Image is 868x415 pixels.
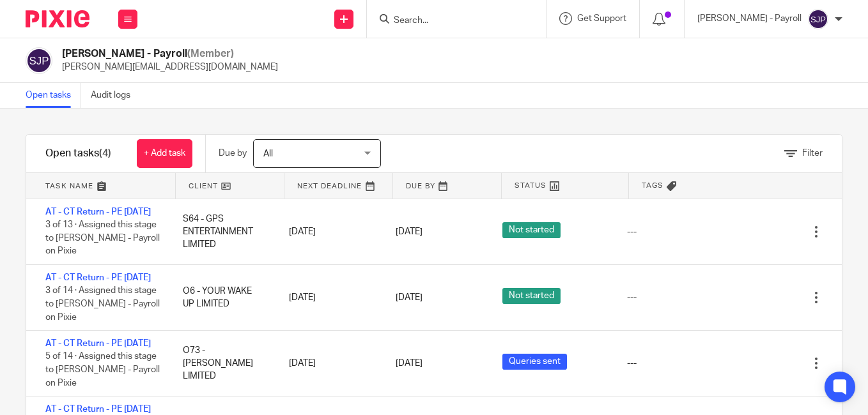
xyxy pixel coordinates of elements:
span: Not started [502,222,561,238]
span: [DATE] [396,359,422,368]
span: [DATE] [396,227,422,236]
a: AT - CT Return - PE [DATE] [45,273,151,282]
div: [DATE] [276,351,383,376]
span: Status [515,180,546,191]
a: AT - CT Return - PE [DATE] [45,207,151,216]
img: svg%3E [808,9,828,29]
span: Tags [642,180,663,191]
a: AT - CT Return - PE [DATE] [45,339,151,348]
div: --- [627,357,637,370]
div: --- [627,225,637,238]
span: Not started [502,288,561,304]
div: O6 - YOUR WAKE UP LIMITED [170,278,277,317]
div: S64 - GPS ENTERTAINMENT LIMITED [170,206,277,258]
p: Due by [219,147,247,160]
span: Get Support [577,14,626,23]
a: Audit logs [91,83,140,108]
a: Open tasks [26,83,81,108]
span: 3 of 13 · Assigned this stage to [PERSON_NAME] - Payroll on Pixie [45,221,160,256]
div: O73 - [PERSON_NAME] LIMITED [170,338,277,389]
a: AT - CT Return - PE [DATE] [45,405,151,414]
span: (4) [99,148,111,158]
p: [PERSON_NAME] - Payroll [697,12,802,25]
span: (Member) [187,49,234,59]
span: [DATE] [396,293,422,302]
span: 3 of 14 · Assigned this stage to [PERSON_NAME] - Payroll on Pixie [45,287,160,322]
p: [PERSON_NAME][EMAIL_ADDRESS][DOMAIN_NAME] [62,61,278,73]
span: Queries sent [502,354,567,370]
img: Pixie [26,10,89,27]
img: svg%3E [26,47,52,74]
div: [DATE] [276,285,383,310]
div: --- [627,291,637,304]
span: 5 of 14 · Assigned this stage to [PERSON_NAME] - Payroll on Pixie [45,352,160,388]
a: + Add task [137,139,192,168]
div: [DATE] [276,219,383,245]
h1: Open tasks [45,147,111,160]
h2: [PERSON_NAME] - Payroll [62,47,278,61]
input: Search [392,15,508,27]
span: All [263,149,273,158]
span: Filter [802,149,823,158]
